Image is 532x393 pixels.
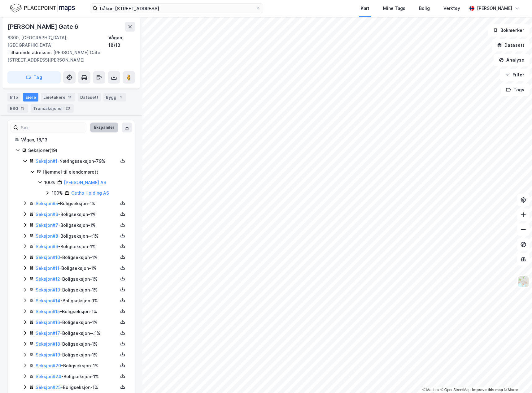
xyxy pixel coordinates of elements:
[36,373,118,380] div: - Boligseksjon - 1%
[78,93,101,101] div: Datasett
[7,49,130,64] div: [PERSON_NAME] Gate [STREET_ADDRESS][PERSON_NAME]
[36,275,118,283] div: - Boligseksjon - 1%
[492,39,530,51] button: Datasett
[383,5,405,12] div: Mine Tags
[36,222,58,228] a: Seksjon#7
[36,254,118,261] div: - Boligseksjon - 1%
[36,232,118,240] div: - Boligseksjon - <1%
[36,330,118,337] div: - Boligseksjon - <1%
[36,265,118,272] div: - Boligseksjon - 1%
[90,123,118,132] button: Ekspander
[18,123,86,132] input: Søk
[419,5,430,12] div: Bolig
[36,385,61,390] a: Seksjon#25
[20,105,26,111] div: 13
[36,287,60,292] a: Seksjon#13
[36,286,118,294] div: - Boligseksjon - 1%
[64,105,71,111] div: 23
[36,212,58,217] a: Seksjon#6
[36,362,118,369] div: - Boligseksjon - 1%
[36,200,118,207] div: - Boligseksjon - 1%
[31,104,74,113] div: Transaksjoner
[501,84,530,96] button: Tags
[36,158,118,165] div: - Næringsseksjon - 79%
[36,341,60,347] a: Seksjon#18
[10,3,75,14] img: logo.f888ab2527a4732fd821a326f86c7f29.svg
[7,50,53,55] span: Tilhørende adresser:
[21,136,127,144] div: Vågan, 18/13
[36,340,118,348] div: - Boligseksjon - 1%
[443,5,460,12] div: Verktøy
[23,93,38,101] div: Eiere
[98,4,255,13] input: Søk på adresse, matrikkel, gårdeiere, leietakere eller personer
[44,179,55,186] div: 100%
[517,276,529,287] img: Z
[36,309,60,314] a: Seksjon#15
[118,94,124,100] div: 1
[36,244,58,249] a: Seksjon#9
[361,5,369,12] div: Kart
[7,104,28,113] div: ESG
[494,54,530,66] button: Analyse
[36,363,61,368] a: Seksjon#20
[36,222,118,229] div: - Boligseksjon - 1%
[36,384,118,391] div: - Boligseksjon - 1%
[36,233,58,239] a: Seksjon#8
[64,180,106,185] a: [PERSON_NAME] AS
[7,22,80,32] div: [PERSON_NAME] Gate 6
[422,388,439,392] a: Mapbox
[36,351,118,359] div: - Boligseksjon - 1%
[41,93,75,101] div: Leietakere
[477,5,512,12] div: [PERSON_NAME]
[7,93,20,101] div: Info
[36,308,118,315] div: - Boligseksjon - 1%
[7,34,108,49] div: 8300, [GEOGRAPHIC_DATA], [GEOGRAPHIC_DATA]
[36,319,118,326] div: - Boligseksjon - 1%
[7,71,61,84] button: Tag
[36,297,118,304] div: - Boligseksjon - 1%
[36,266,59,271] a: Seksjon#11
[441,388,471,392] a: OpenStreetMap
[500,69,530,81] button: Filter
[52,189,63,197] div: 100%
[71,190,109,196] a: Cetho Holding AS
[36,243,118,250] div: - Boligseksjon - 1%
[36,158,57,164] a: Seksjon#1
[36,298,60,303] a: Seksjon#14
[36,211,118,218] div: - Boligseksjon - 1%
[472,388,503,392] a: Improve this map
[36,374,61,379] a: Seksjon#24
[488,24,530,37] button: Bokmerker
[108,34,135,49] div: Vågan, 18/13
[28,147,127,154] div: Seksjoner ( 19 )
[103,93,126,101] div: Bygg
[36,276,60,282] a: Seksjon#12
[36,330,60,336] a: Seksjon#17
[36,352,60,357] a: Seksjon#19
[36,255,60,260] a: Seksjon#10
[67,94,73,100] div: 11
[36,320,60,325] a: Seksjon#16
[36,201,58,206] a: Seksjon#5
[43,168,127,176] div: Hjemmel til eiendomsrett
[501,363,532,393] iframe: Chat Widget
